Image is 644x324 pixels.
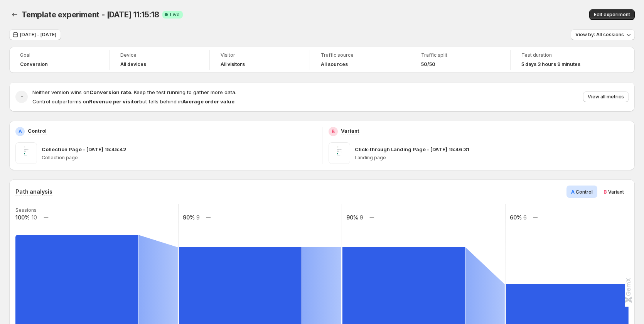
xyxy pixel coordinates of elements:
[594,12,630,18] span: Edit experiment
[120,51,199,68] a: DeviceAll devices
[571,29,635,40] button: View by: All sessions
[332,128,335,135] h2: B
[421,61,435,67] span: 50/50
[19,128,22,135] h2: A
[588,94,624,100] span: View all metrics
[9,9,20,20] button: Back
[32,214,37,221] text: 10
[321,61,348,67] h4: All sources
[521,52,600,58] span: Test duration
[15,214,30,221] text: 100%
[22,10,159,19] span: Template experiment - [DATE] 11:15:18
[608,189,624,195] span: Variant
[89,98,139,105] strong: Revenue per visitor
[355,145,469,153] p: Click-through Landing Page - [DATE] 15:46:31
[521,61,580,67] span: 5 days 3 hours 9 minutes
[20,51,98,68] a: GoalConversion
[15,207,37,213] text: Sessions
[523,214,527,221] text: 6
[32,98,236,105] span: Control outperforms on but falls behind in .
[604,189,607,195] span: B
[589,9,635,20] button: Edit experiment
[89,89,131,95] strong: Conversion rate
[346,214,358,221] text: 90%
[421,52,499,58] span: Traffic split
[571,189,575,195] span: A
[521,51,600,68] a: Test duration5 days 3 hours 9 minutes
[341,127,359,135] p: Variant
[196,214,200,221] text: 9
[576,189,593,195] span: Control
[42,155,316,161] p: Collection page
[321,51,399,68] a: Traffic sourceAll sources
[20,32,56,38] span: [DATE] - [DATE]
[583,91,629,102] button: View all metrics
[421,51,499,68] a: Traffic split50/50
[9,29,61,40] button: [DATE] - [DATE]
[28,127,47,135] p: Control
[221,61,245,67] h4: All visitors
[20,52,98,58] span: Goal
[221,52,299,58] span: Visitor
[20,61,48,67] span: Conversion
[575,32,624,38] span: View by: All sessions
[120,61,146,67] h4: All devices
[20,93,23,101] h2: -
[221,51,299,68] a: VisitorAll visitors
[329,142,350,164] img: Click-through Landing Page - Aug 28, 15:46:31
[510,214,522,221] text: 60%
[15,188,52,196] h3: Path analysis
[170,12,180,18] span: Live
[183,214,195,221] text: 90%
[120,52,199,58] span: Device
[15,142,37,164] img: Collection Page - Aug 28, 15:45:42
[182,98,234,105] strong: Average order value
[42,145,126,153] p: Collection Page - [DATE] 15:45:42
[321,52,399,58] span: Traffic source
[360,214,363,221] text: 9
[355,155,629,161] p: Landing page
[32,89,236,95] span: Neither version wins on . Keep the test running to gather more data.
